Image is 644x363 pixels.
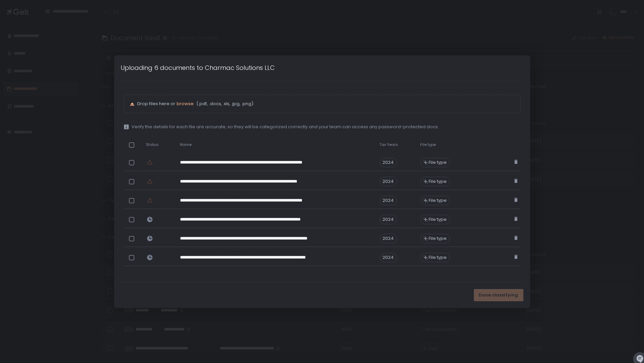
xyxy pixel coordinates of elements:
span: Status [146,142,159,147]
span: File type [429,197,447,204]
span: 2024 [380,234,397,243]
span: File type [429,159,447,166]
span: (.pdf, .docx, .xls, .jpg, .png) [195,101,254,107]
h1: Uploading 6 documents to Charmac Solutions LLC [121,63,275,72]
span: Tax Years [380,142,398,147]
span: 2024 [380,158,397,167]
span: File type [429,254,447,261]
span: File type [429,216,447,223]
span: File type [429,235,447,242]
span: Name [180,142,192,147]
span: 2024 [380,215,397,224]
span: File type [421,142,436,147]
span: Verify the details for each file are accurate, so they will be categorized correctly and your tea... [132,124,439,130]
span: 2024 [380,177,397,186]
p: Drop files here or [138,101,515,107]
span: File type [429,178,447,185]
span: 2024 [380,196,397,205]
span: 2024 [380,253,397,262]
button: browse [177,101,194,107]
